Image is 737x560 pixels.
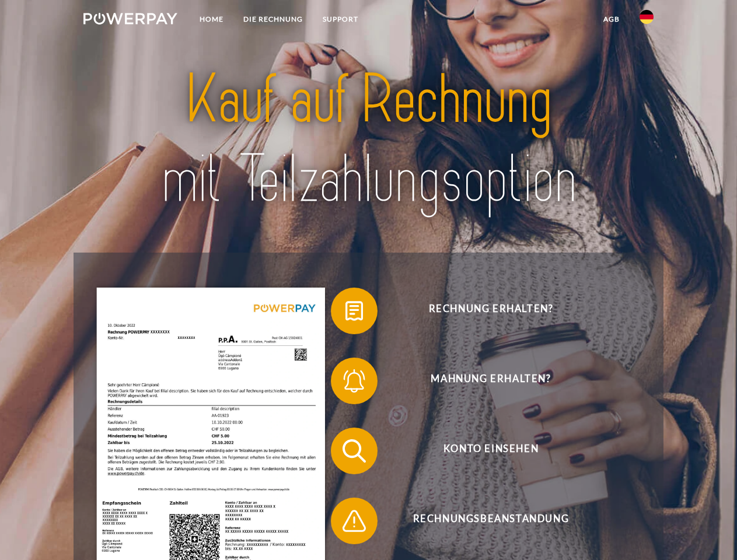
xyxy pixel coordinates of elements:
img: qb_warning.svg [340,506,369,535]
img: de [640,10,654,24]
img: qb_search.svg [340,436,369,466]
button: Rechnung erhalten? [331,288,634,334]
span: Rechnung erhalten? [348,288,634,334]
img: logo-powerpay-white.svg [83,13,177,24]
button: Mahnung erhalten? [331,358,634,404]
span: Konto einsehen [348,428,634,474]
span: Mahnung erhalten? [348,358,634,404]
img: qb_bill.svg [340,296,369,325]
a: Home [190,9,233,30]
button: Konto einsehen [331,428,634,474]
button: Rechnungsbeanstandung [331,498,634,544]
img: qb_bell.svg [340,366,369,395]
img: title-powerpay_de.svg [111,56,626,223]
a: SUPPORT [313,9,368,30]
span: Rechnungsbeanstandung [348,498,634,544]
a: agb [593,9,630,30]
a: DIE RECHNUNG [233,9,313,30]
